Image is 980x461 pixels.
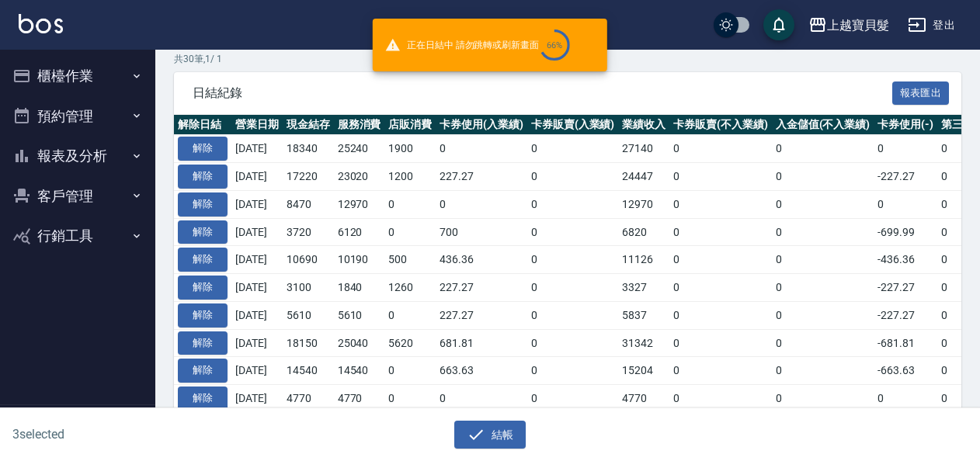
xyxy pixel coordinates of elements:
[547,40,563,50] div: 66 %
[874,301,937,329] td: -227.27
[669,163,772,191] td: 0
[772,163,874,191] td: 0
[178,165,228,189] button: 解除
[6,176,149,217] button: 客戶管理
[436,301,527,329] td: 227.27
[283,329,334,357] td: 18150
[334,301,385,329] td: 5610
[436,190,527,218] td: 0
[231,246,283,274] td: [DATE]
[527,115,619,135] th: 卡券販賣(入業績)
[384,246,436,274] td: 500
[772,190,874,218] td: 0
[334,135,385,163] td: 25240
[178,220,228,244] button: 解除
[582,36,601,54] button: close
[874,190,937,218] td: 0
[618,135,669,163] td: 27140
[384,301,436,329] td: 0
[283,274,334,302] td: 3100
[231,329,283,357] td: [DATE]
[874,274,937,302] td: -227.27
[436,274,527,302] td: 227.27
[231,385,283,413] td: [DATE]
[669,218,772,246] td: 0
[874,163,937,191] td: -227.27
[527,274,619,302] td: 0
[178,276,228,300] button: 解除
[334,218,385,246] td: 6120
[874,246,937,274] td: -436.36
[618,274,669,302] td: 3327
[6,216,149,256] button: 行銷工具
[283,218,334,246] td: 3720
[772,329,874,357] td: 0
[334,329,385,357] td: 25040
[772,218,874,246] td: 0
[874,135,937,163] td: 0
[669,274,772,302] td: 0
[669,329,772,357] td: 0
[178,386,228,411] button: 解除
[334,115,385,135] th: 服務消費
[527,246,619,274] td: 0
[772,115,874,135] th: 入金儲值(不入業績)
[283,135,334,163] td: 18340
[618,163,669,191] td: 24447
[874,218,937,246] td: -699.99
[669,135,772,163] td: 0
[384,190,436,218] td: 0
[178,248,228,272] button: 解除
[527,329,619,357] td: 0
[892,81,950,106] button: 報表匯出
[618,190,669,218] td: 12970
[174,115,231,135] th: 解除日結
[384,385,436,413] td: 0
[618,115,669,135] th: 業績收入
[385,29,570,61] span: 正在日結中 請勿跳轉或刷新畫面
[334,385,385,413] td: 4770
[772,246,874,274] td: 0
[283,246,334,274] td: 10690
[231,301,283,329] td: [DATE]
[231,218,283,246] td: [DATE]
[384,115,436,135] th: 店販消費
[436,246,527,274] td: 436.36
[19,14,63,33] img: Logo
[618,357,669,385] td: 15204
[283,115,334,135] th: 現金結存
[178,137,228,161] button: 解除
[527,301,619,329] td: 0
[874,115,937,135] th: 卡券使用(-)
[902,11,961,40] button: 登出
[178,359,228,383] button: 解除
[527,135,619,163] td: 0
[231,163,283,191] td: [DATE]
[384,135,436,163] td: 1900
[384,357,436,385] td: 0
[231,135,283,163] td: [DATE]
[6,56,149,96] button: 櫃檯作業
[669,357,772,385] td: 0
[178,303,228,328] button: 解除
[772,274,874,302] td: 0
[283,163,334,191] td: 17220
[669,385,772,413] td: 0
[334,357,385,385] td: 14540
[283,357,334,385] td: 14540
[436,163,527,191] td: 227.27
[527,163,619,191] td: 0
[334,274,385,302] td: 1840
[527,218,619,246] td: 0
[527,357,619,385] td: 0
[669,301,772,329] td: 0
[334,163,385,191] td: 23020
[772,301,874,329] td: 0
[618,385,669,413] td: 4770
[334,246,385,274] td: 10190
[436,385,527,413] td: 0
[231,115,283,135] th: 營業日期
[283,385,334,413] td: 4770
[178,331,228,355] button: 解除
[12,425,242,444] h6: 3 selected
